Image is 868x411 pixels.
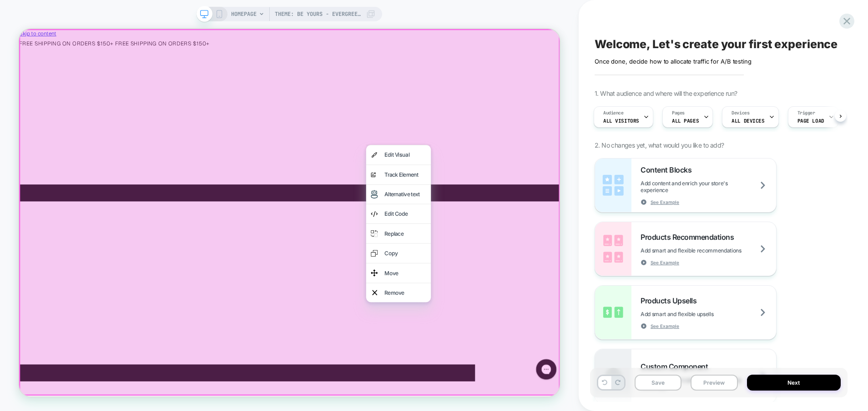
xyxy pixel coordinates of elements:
[595,89,737,97] span: 1. What audience and where will the experience run?
[275,7,361,21] span: Theme: Be Yours - Evergreen v1 + CRO s1
[641,165,696,174] span: Content Blocks
[487,266,543,279] div: Replace
[5,3,32,30] button: Gorgias live chat
[231,7,257,21] span: HOMEPAGE
[487,319,543,332] div: Move
[469,159,478,176] img: visual edit
[732,118,764,124] span: ALL DEVICES
[651,323,679,329] span: See Example
[641,180,776,193] span: Add content and enrich your store's experience
[487,240,543,253] div: Edit Code
[469,264,478,281] img: replace element
[797,110,815,116] span: Trigger
[487,345,543,358] div: Remove
[471,343,478,360] img: remove element
[487,292,543,306] div: Copy
[641,362,712,371] span: Custom Component
[797,118,824,124] span: Page Load
[641,233,738,242] span: Products Recommendations
[672,110,685,116] span: Pages
[603,118,639,124] span: All Visitors
[595,141,724,149] span: 2. No changes yet, what would you like to add?
[469,238,478,255] img: edit code
[651,259,679,266] span: See Example
[469,317,478,333] img: move element
[641,311,736,317] span: Add smart and flexible upsells
[691,375,737,391] button: Preview
[651,199,679,205] span: See Example
[469,212,478,228] img: visual edit
[641,247,764,254] span: Add smart and flexible recommendations
[487,188,543,201] div: Track Element
[732,110,749,116] span: Devices
[603,110,624,116] span: Audience
[641,296,701,305] span: Products Upsells
[672,118,699,124] span: ALL PAGES
[469,291,478,307] img: copy element
[487,161,543,174] div: Edit Visual
[635,375,681,391] button: Save
[487,214,543,227] div: Alternative text
[747,375,841,391] button: Next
